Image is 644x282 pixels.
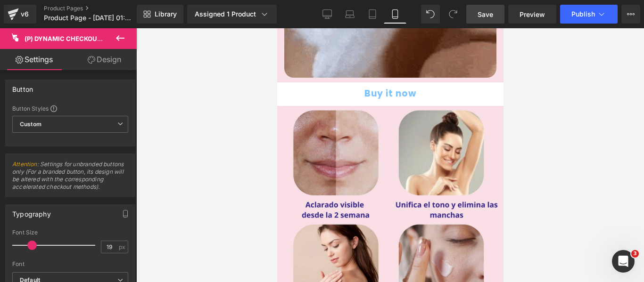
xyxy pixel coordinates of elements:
span: (P) Dynamic Checkout Button [25,35,130,42]
span: Save [478,9,493,19]
a: Mobile [384,5,406,24]
span: Publish [571,10,595,18]
a: Preview [508,5,556,24]
button: More [621,5,640,24]
div: Button Styles [12,105,128,112]
a: Attention [12,161,37,168]
a: Product Pages [44,5,152,12]
button: Publish [560,5,618,24]
span: 3 [631,250,639,258]
button: Redo [444,5,462,24]
span: px [119,244,127,250]
div: Typography [12,205,51,218]
div: Button [12,80,33,93]
a: Laptop [339,5,361,24]
iframe: Intercom live chat [612,250,635,273]
b: Custom [20,121,41,129]
div: Font Size [12,229,128,236]
button: Undo [421,5,440,24]
div: Assigned 1 Product [195,9,269,19]
span: Product Page - [DATE] 01:22:44 [44,14,134,22]
span: Library [155,10,177,18]
span: : Settings for unbranded buttons only (For a branded button, its design will be altered with the ... [12,161,124,190]
a: Tablet [361,5,384,24]
a: Design [70,49,139,70]
span: Preview [520,9,545,19]
div: v6 [19,8,31,20]
a: New Library [137,5,183,24]
div: Font [12,261,128,267]
a: Desktop [316,5,339,24]
a: v6 [4,5,36,24]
